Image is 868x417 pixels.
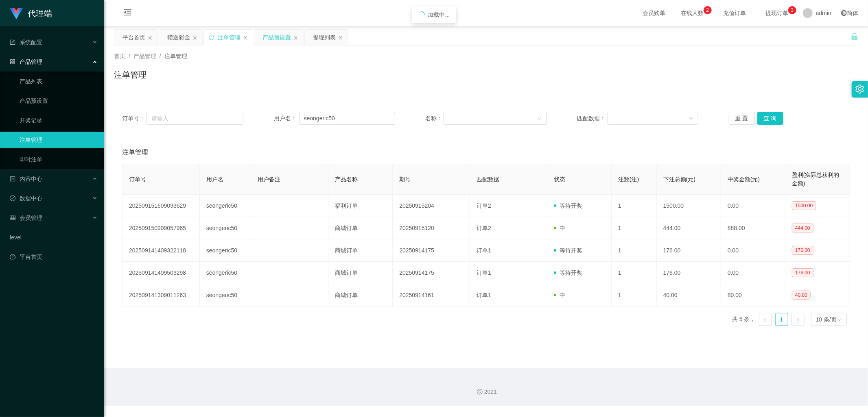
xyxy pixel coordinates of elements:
[796,317,800,322] i: 图标: right
[129,176,146,182] span: 订单号
[657,262,721,284] td: 176.00
[122,239,200,262] td: 202509141409322118
[122,262,200,284] td: 202509141409503298
[554,202,582,209] span: 等待开奖
[328,262,393,284] td: 商城订单
[757,112,783,125] button: 查 询
[855,85,864,93] i: 图标: setting
[393,262,470,284] td: 20250914175
[20,93,98,109] a: 产品预设置
[477,176,499,182] span: 匹配数据
[657,239,721,262] td: 176.00
[10,10,52,16] a: 代理端
[28,0,52,26] h1: 代理端
[10,215,15,221] i: 图标: table
[721,284,785,306] td: 80.00
[792,224,813,232] span: 444.00
[262,30,291,45] div: 产品预设置
[167,30,190,45] div: 赠送彩金
[689,116,693,122] i: 图标: down
[114,53,125,59] span: 首页
[299,112,395,125] input: 请输入
[192,35,197,40] i: 图标: close
[763,317,768,322] i: 图标: left
[657,217,721,239] td: 444.00
[792,201,816,210] span: 1500.00
[122,30,145,45] div: 平台首页
[114,69,146,81] h1: 注单管理
[841,10,847,16] i: 图标: global
[328,217,393,239] td: 商城订单
[200,217,251,239] td: seongeric50
[274,114,299,123] span: 用户名：
[20,73,98,89] a: 产品列表
[477,225,491,231] span: 订单2
[477,389,483,395] i: 图标: copyright
[759,313,772,326] li: 上一页
[792,291,811,300] span: 40.00
[428,11,450,18] span: 加载中...
[612,217,657,239] td: 1
[129,53,130,59] span: /
[554,292,565,298] span: 中
[612,284,657,306] td: 1
[663,176,695,182] span: 下注总额(元)
[10,39,15,45] i: 图标: form
[612,239,657,262] td: 1
[792,172,840,187] span: 盈利(实际总获利的金额)
[554,269,582,276] span: 等待开奖
[10,249,98,265] a: 图标: dashboard平台首页
[313,30,336,45] div: 提现列表
[677,10,708,16] span: 在线人数
[20,112,98,128] a: 开奖记录
[775,313,788,326] li: 1
[393,195,470,217] td: 20250915204
[10,176,42,182] span: 内容中心
[706,6,709,14] p: 2
[10,59,15,65] i: 图标: appstore-o
[209,35,214,40] i: 图标: sync
[200,262,251,284] td: seongeric50
[122,195,200,217] td: 202509151609093629
[20,151,98,167] a: 即时注单
[10,195,15,201] i: 图标: check-circle-o
[537,116,542,122] i: 图标: down
[577,114,608,123] span: 匹配数据：
[477,292,491,298] span: 订单1
[612,262,657,284] td: 1
[721,262,785,284] td: 0.00
[111,388,861,396] div: 2021
[114,0,142,26] i: 图标: menu-fold
[719,10,750,16] span: 充值订单
[721,217,785,239] td: 888.00
[792,268,813,277] span: 176.00
[200,284,251,306] td: seongeric50
[393,217,470,239] td: 20250915120
[122,284,200,306] td: 202509141309011263
[657,195,721,217] td: 1500.00
[776,313,788,326] a: 1
[10,8,23,20] img: logo.9652507e.png
[729,112,755,125] button: 重 置
[122,148,148,157] span: 注单管理
[206,176,223,182] span: 用户名
[328,239,393,262] td: 商城订单
[791,6,794,14] p: 3
[148,35,153,40] i: 图标: close
[721,195,785,217] td: 0.00
[816,313,837,326] div: 10 条/页
[164,53,187,59] span: 注单管理
[10,39,42,46] span: 系统配置
[335,176,358,182] span: 产品名称
[393,284,470,306] td: 20250914161
[704,6,712,14] sup: 2
[258,176,280,182] span: 用户备注
[20,132,98,148] a: 注单管理
[160,53,161,59] span: /
[788,6,796,14] sup: 3
[837,317,842,323] i: 图标: down
[10,215,42,221] span: 会员管理
[218,30,241,45] div: 注单管理
[657,284,721,306] td: 40.00
[10,195,42,202] span: 数据中心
